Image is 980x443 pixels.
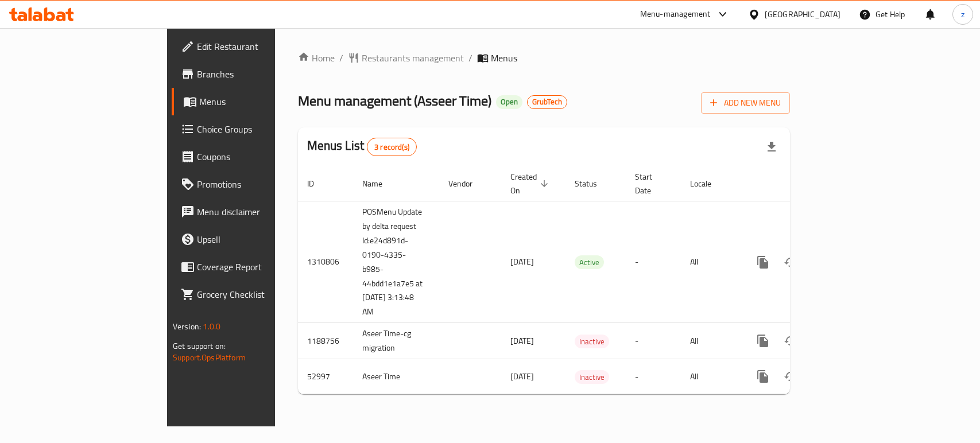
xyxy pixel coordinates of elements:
td: All [681,359,740,394]
td: POSMenu Update by delta request Id:e24d891d-0190-4335-b985-44bdd1e1a7e5 at [DATE] 3:13:48 AM [353,201,439,323]
span: [DATE] [510,369,534,384]
a: Branches [172,60,331,88]
td: - [626,359,681,394]
span: ID [307,177,329,191]
a: Menu disclaimer [172,198,331,226]
a: Choice Groups [172,115,331,143]
span: Status [575,177,612,191]
a: Support.OpsPlatform [173,350,246,365]
div: Inactive [575,370,609,384]
div: [GEOGRAPHIC_DATA] [765,8,840,21]
div: Open [496,95,522,109]
table: enhanced table [298,166,869,395]
span: Get support on: [173,339,226,353]
span: Add New Menu [710,96,781,110]
span: Menu management ( Asseer Time ) [298,88,491,114]
span: Inactive [575,335,609,348]
span: Open [496,97,522,107]
span: [DATE] [510,254,534,269]
div: Total records count [367,138,417,156]
div: Export file [758,133,785,161]
th: Actions [740,166,869,201]
span: Name [362,177,397,191]
span: Version: [173,319,201,334]
button: Change Status [777,248,804,276]
nav: breadcrumb [298,51,790,65]
a: Upsell [172,226,331,253]
a: Restaurants management [348,51,464,65]
span: Active [575,256,604,269]
span: 1.0.0 [203,319,220,334]
h2: Menus List [307,137,417,156]
button: more [749,363,777,390]
span: Inactive [575,371,609,384]
span: Upsell [197,232,321,246]
span: GrubTech [528,97,567,107]
span: Locale [690,177,726,191]
button: more [749,327,777,355]
div: Inactive [575,335,609,348]
span: Start Date [635,170,667,197]
td: All [681,201,740,323]
span: Choice Groups [197,122,321,136]
span: Menus [199,95,321,108]
td: - [626,323,681,359]
a: Coupons [172,143,331,170]
td: Aseer Time-cg migration [353,323,439,359]
a: Edit Restaurant [172,33,331,60]
a: Grocery Checklist [172,281,331,308]
span: Restaurants management [362,51,464,65]
span: Branches [197,67,321,81]
span: 3 record(s) [367,142,416,153]
td: All [681,323,740,359]
button: more [749,248,777,276]
button: Add New Menu [701,92,790,114]
span: Promotions [197,177,321,191]
a: Coverage Report [172,253,331,281]
td: - [626,201,681,323]
li: / [468,51,472,65]
a: Menus [172,88,331,115]
button: Change Status [777,327,804,355]
span: Created On [510,170,552,197]
span: [DATE] [510,333,534,348]
span: Menu disclaimer [197,205,321,219]
span: Grocery Checklist [197,287,321,301]
span: Menus [491,51,517,65]
span: z [961,8,964,21]
span: Vendor [448,177,487,191]
span: Edit Restaurant [197,40,321,53]
td: Aseer Time [353,359,439,394]
a: Promotions [172,170,331,198]
span: Coupons [197,150,321,164]
button: Change Status [777,363,804,390]
span: Coverage Report [197,260,321,274]
div: Menu-management [640,7,711,21]
li: / [339,51,343,65]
